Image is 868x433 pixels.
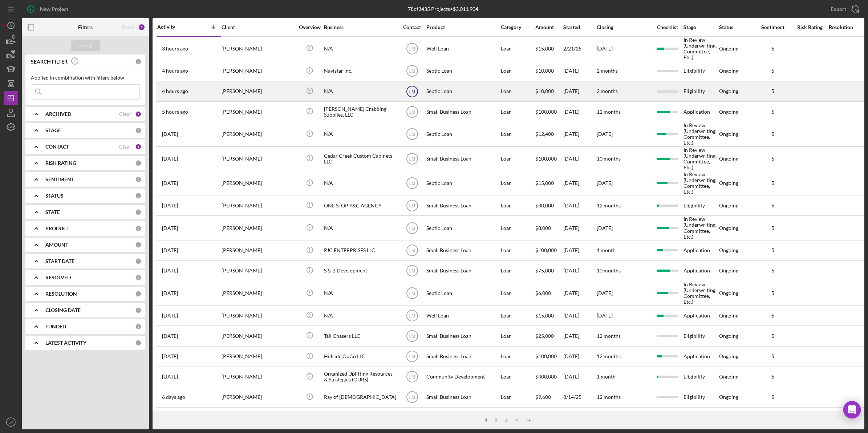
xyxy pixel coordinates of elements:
div: Checklist [652,24,683,30]
div: Eligibility [684,61,718,81]
time: [DATE] [597,131,613,137]
div: [PERSON_NAME] [222,122,294,146]
div: ONE STOP P&C AGENCY [324,196,397,215]
div: In Review (Underwriting, Committee, Etc.) [684,147,718,170]
div: Small Business Loan [426,102,499,121]
div: Loan [501,388,535,407]
div: 0 [135,307,142,313]
div: Ongoing [719,46,738,52]
div: 5 [755,268,791,274]
div: Export [831,2,846,16]
div: $6,000 [535,282,563,305]
div: Client [222,24,294,30]
text: LM [409,46,415,51]
div: Application [684,261,718,280]
div: [DATE] [563,347,596,366]
div: Reset [122,24,134,30]
div: In Review (Underwriting, Committee, Etc.) [684,37,718,60]
div: Application [684,306,718,325]
div: 0 [135,242,142,248]
time: 1 month [597,247,616,253]
div: N/A [324,282,397,305]
time: [DATE] [597,45,613,52]
text: LM [409,69,415,74]
time: 2025-08-19 20:33 [162,131,178,137]
div: Risk Rating [792,24,828,30]
div: [PERSON_NAME] [222,196,294,215]
div: [PERSON_NAME] [222,216,294,239]
div: [DATE] [563,102,596,121]
div: Ongoing [719,68,738,74]
div: Loan [501,61,535,81]
div: 5 [755,68,791,74]
div: Tail Chasers LLC [324,326,397,345]
div: [DATE] [563,408,596,427]
div: Loan [501,408,535,427]
div: Ongoing [719,203,738,209]
div: 5 [755,88,791,94]
div: 5 [755,313,791,319]
time: 2025-08-14 21:10 [162,394,185,400]
text: LM [409,109,415,114]
b: PRODUCT [45,226,69,231]
div: Loan [501,171,535,195]
time: 2025-08-19 16:42 [162,225,178,231]
div: $10,000 [535,61,563,81]
div: Stage [684,24,718,30]
div: Navistar Inc. [324,61,397,81]
div: [PERSON_NAME] [222,171,294,195]
div: $15,000 [535,37,563,60]
time: 10 months [597,155,621,162]
div: Resolution [829,24,864,30]
div: Septic Loan [426,122,499,146]
text: LM [409,354,415,359]
time: 2025-08-20 17:10 [162,88,188,94]
div: Ongoing [719,290,738,296]
div: Ray of [DEMOGRAPHIC_DATA] [324,388,397,407]
div: 5 [755,131,791,137]
div: New Project [40,2,68,16]
b: START DATE [45,258,74,264]
div: Clear [119,144,131,150]
div: 2 [491,417,501,423]
div: $100,000 [535,347,563,366]
div: [DATE] [563,367,596,387]
div: Septic Loan [426,216,499,239]
div: 5 [755,394,791,400]
div: [DATE] [563,306,596,325]
div: [DATE] [563,241,596,260]
time: 2025-08-16 18:43 [162,353,178,359]
text: LM [409,203,415,208]
div: 5 [755,46,791,52]
b: LATEST ACTIVITY [45,340,86,346]
div: 5 [755,109,791,115]
div: 0 [135,127,142,134]
b: CONTACT [45,144,69,150]
div: 5 [755,247,791,253]
time: 10 months [597,267,621,274]
div: Open Intercom Messenger [843,401,861,418]
div: Ongoing [719,333,738,339]
div: Overview [296,24,323,30]
div: 0 [135,291,142,297]
div: Small Business Loan [426,261,499,280]
div: Loan [501,122,535,146]
div: Small Business Loan [426,408,499,427]
text: LM [8,420,13,424]
div: Small Business Loan [426,196,499,215]
div: Ongoing [719,247,738,253]
div: Loan [501,326,535,345]
div: [PERSON_NAME] [222,61,294,81]
div: [DATE] [563,216,596,239]
b: Filters [78,24,93,30]
div: 78 of 3435 Projects • $3,011,904 [408,6,478,12]
div: Loan [501,37,535,60]
div: [DATE] [563,171,596,195]
div: [PERSON_NAME] [222,261,294,280]
div: [DATE] [563,147,596,170]
text: LM [409,156,415,161]
div: Loan [501,282,535,305]
time: 12 months [597,109,621,115]
div: Apply [79,40,92,51]
div: Business [324,24,397,30]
